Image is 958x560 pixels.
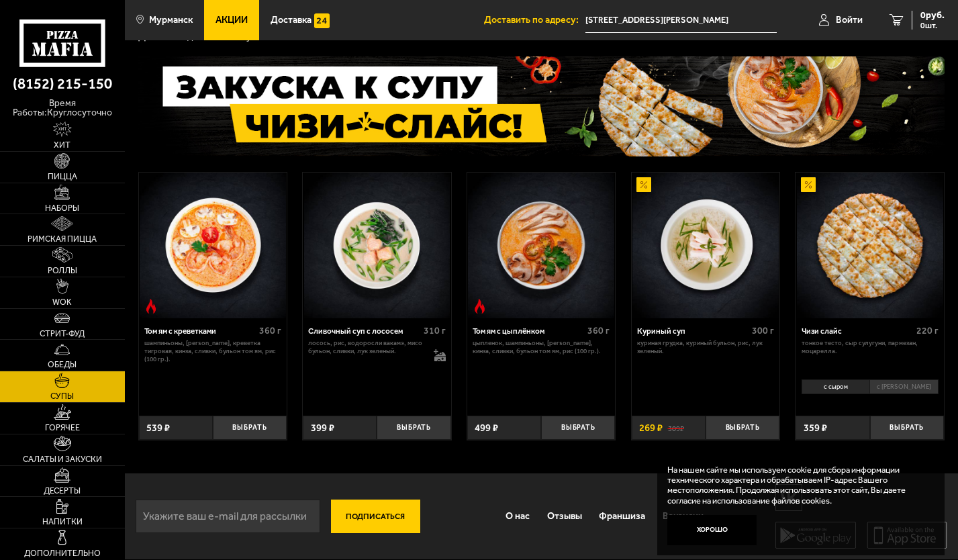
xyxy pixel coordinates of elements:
[585,8,777,33] input: Ваш адрес доставки
[667,515,757,545] button: Хорошо
[139,173,287,319] a: Острое блюдоТом ям с креветками
[303,173,450,319] a: Сливочный суп с лососем
[45,424,80,432] span: Горячее
[497,500,538,533] a: О нас
[144,299,158,314] img: Острое блюдо
[587,325,610,336] span: 360 г
[44,487,81,496] span: Десерты
[802,379,870,394] li: с сыром
[146,423,170,433] span: 539 ₽
[637,339,774,355] p: куриная грудка, куриный бульон, рис, лук зеленый.
[796,173,943,319] a: АкционныйЧизи слайс
[136,500,320,533] input: Укажите ваш e-mail для рассылки
[140,173,286,319] img: Том ям с креветками
[149,15,193,25] span: Мурманск
[591,500,655,533] a: Франшиза
[484,15,585,25] span: Доставить по адресу:
[468,173,614,319] img: Том ям с цыплёнком
[311,423,334,433] span: 399 ₽
[636,177,651,192] img: Акционный
[259,325,281,336] span: 360 г
[304,173,450,319] img: Сливочный суп с лососем
[869,379,939,394] li: с [PERSON_NAME]
[23,455,102,464] span: Салаты и закуски
[473,326,584,336] div: Том ям с цыплёнком
[706,416,779,440] button: Выбрать
[920,11,945,20] span: 0 руб.
[632,173,779,319] a: АкционныйКуриный суп
[48,173,77,181] span: Пицца
[50,392,74,401] span: Супы
[424,325,446,336] span: 310 г
[28,235,97,244] span: Римская пицца
[585,8,777,33] span: Мурманск, улица Шевченко, 32
[475,423,498,433] span: 499 ₽
[541,416,615,440] button: Выбрать
[144,339,281,363] p: шампиньоны, [PERSON_NAME], креветка тигровая, кинза, сливки, бульон том ям, рис (100 гр.).
[308,339,423,355] p: лосось, рис, водоросли вакамэ, мисо бульон, сливки, лук зеленый.
[639,423,663,433] span: 269 ₽
[473,339,610,355] p: цыпленок, шампиньоны, [PERSON_NAME], кинза, сливки, бульон том ям, рис (100 гр.).
[40,330,85,338] span: Стрит-фуд
[916,325,939,336] span: 220 г
[271,15,312,25] span: Доставка
[632,173,779,319] img: Куриный суп
[654,500,712,533] a: Вакансии
[637,326,749,336] div: Куриный суп
[467,173,615,319] a: Острое блюдоТом ям с цыплёнком
[667,465,926,506] p: На нашем сайте мы используем cookie для сбора информации технического характера и обрабатываем IP...
[215,15,248,25] span: Акции
[24,549,101,558] span: Дополнительно
[42,518,83,526] span: Напитки
[797,173,943,319] img: Чизи слайс
[472,299,487,314] img: Острое блюдо
[377,416,450,440] button: Выбрать
[538,500,591,533] a: Отзывы
[801,177,816,192] img: Акционный
[213,416,287,440] button: Выбрать
[804,423,827,433] span: 359 ₽
[144,326,256,336] div: Том ям с креветками
[836,15,863,25] span: Войти
[48,361,77,369] span: Обеды
[752,325,774,336] span: 300 г
[920,21,945,30] span: 0 шт.
[52,298,72,307] span: WOK
[802,326,913,336] div: Чизи слайс
[802,339,939,355] p: тонкое тесто, сыр сулугуни, пармезан, моцарелла.
[54,141,70,150] span: Хит
[314,13,329,28] img: 15daf4d41897b9f0e9f617042186c801.svg
[331,500,421,533] button: Подписаться
[308,326,420,336] div: Сливочный суп с лососем
[870,416,944,440] button: Выбрать
[45,204,79,213] span: Наборы
[48,267,77,275] span: Роллы
[796,376,943,408] div: 0
[668,423,684,433] s: 309 ₽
